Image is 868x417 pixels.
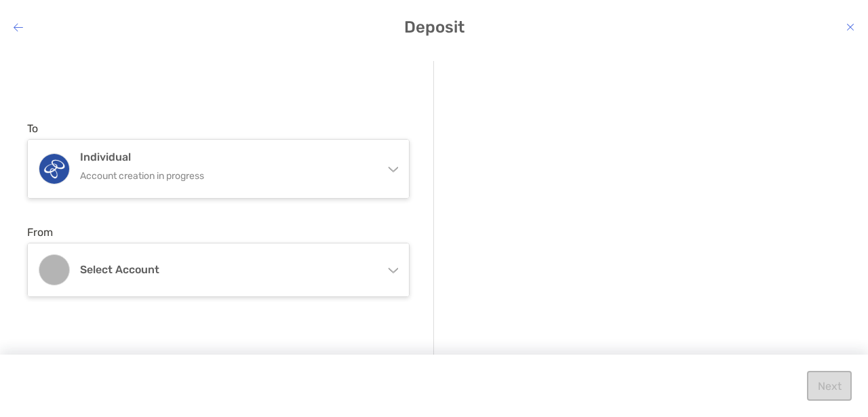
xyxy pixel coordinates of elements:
label: From [27,226,53,239]
label: To [27,122,38,135]
h4: Individual [80,151,373,163]
img: Individual [39,154,69,184]
h4: Select account [80,263,373,276]
p: Account creation in progress [80,167,373,184]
